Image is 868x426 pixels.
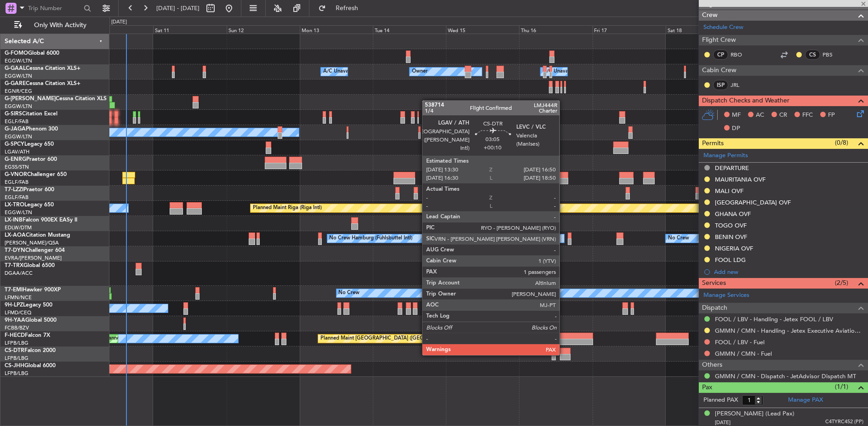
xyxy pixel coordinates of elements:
[339,286,360,300] div: No Crew
[5,111,57,117] a: G-SIRSCitation Excel
[703,396,738,405] label: Planned PAX
[715,256,746,264] div: FOOL LDG
[5,255,62,261] a: EVRA/[PERSON_NAME]
[5,318,57,323] a: 9H-YAAGlobal 5000
[5,302,23,308] span: 9H-LPZ
[732,111,741,120] span: MF
[253,201,322,215] div: Planned Maint Riga (Riga Intl)
[5,333,50,338] a: F-HECDFalcon 7X
[111,18,127,26] div: [DATE]
[5,66,80,71] a: G-GAALCessna Citation XLS+
[668,232,689,245] div: No Crew
[715,350,772,358] a: GMMN / CMN - Fuel
[5,187,23,193] span: T7-LZZI
[715,233,747,241] div: BENIN OVF
[153,25,226,34] div: Sat 11
[5,133,32,140] a: EGGW/LTN
[300,25,373,34] div: Mon 13
[5,355,29,362] a: LFPB/LBG
[5,270,33,277] a: DGAA/ACC
[702,138,724,149] span: Permits
[5,287,23,293] span: T7-EMI
[10,18,100,33] button: Only With Activity
[715,338,765,346] a: FOOL / LBV - Fuel
[5,363,24,369] span: CS-JHH
[825,418,863,426] span: C4TYRC452 (PP)
[5,172,27,177] span: G-VNOR
[5,172,67,177] a: G-VNORChallenger 650
[5,126,26,132] span: G-JAGA
[802,111,813,120] span: FFC
[5,294,32,301] a: LFMN/NCE
[731,81,751,89] a: JRL
[713,50,728,60] div: CP
[779,111,787,120] span: CR
[5,233,26,238] span: LX-AOA
[828,111,835,120] span: FP
[5,202,54,208] a: LX-TROLegacy 650
[373,25,446,34] div: Tue 14
[5,51,28,56] span: G-FOMO
[5,248,65,253] a: T7-DYNChallenger 604
[805,50,820,60] div: CS
[715,419,731,426] span: [DATE]
[5,348,56,353] a: CS-DTRFalcon 2000
[5,233,70,238] a: LX-AOACitation Mustang
[5,51,59,56] a: G-FOMOGlobal 6000
[703,151,748,160] a: Manage Permits
[543,65,581,79] div: A/C Unavailable
[731,51,751,59] a: RBO
[5,263,23,268] span: T7-TRX
[5,111,22,117] span: G-SIRS
[715,164,749,172] div: DEPARTURE
[5,88,32,95] a: EGNR/CEG
[5,202,24,208] span: LX-TRO
[328,5,366,11] span: Refresh
[5,348,24,353] span: CS-DTR
[835,138,848,148] span: (0/8)
[835,278,848,288] span: (2/5)
[715,187,743,195] div: MALI OVF
[320,332,465,346] div: Planned Maint [GEOGRAPHIC_DATA] ([GEOGRAPHIC_DATA])
[732,124,740,133] span: DP
[5,57,32,64] a: EGGW/LTN
[323,65,361,79] div: A/C Unavailable
[5,287,61,293] a: T7-EMIHawker 900XP
[715,199,791,206] div: [GEOGRAPHIC_DATA] OVF
[5,157,26,162] span: G-ENRG
[593,25,666,34] div: Fri 17
[702,360,722,370] span: Others
[5,187,54,193] a: T7-LZZIPraetor 600
[835,382,848,392] span: (1/1)
[756,111,764,120] span: AC
[5,142,24,147] span: G-SPCY
[330,232,413,245] div: No Crew Hamburg (Fuhlsbuttel Intl)
[5,263,55,268] a: T7-TRXGlobal 6500
[80,25,153,34] div: Fri 10
[703,23,743,32] a: Schedule Crew
[5,248,25,253] span: T7-DYN
[314,1,369,16] button: Refresh
[702,303,727,313] span: Dispatch
[5,309,31,316] a: LFMD/CEQ
[227,25,300,34] div: Sun 12
[5,66,26,71] span: G-GAAL
[5,96,56,102] span: G-[PERSON_NAME]
[5,224,32,231] a: EDLW/DTM
[5,96,107,102] a: G-[PERSON_NAME]Cessna Citation XLS
[5,209,32,216] a: EGGW/LTN
[24,22,97,28] span: Only With Activity
[715,222,747,229] div: TOGO OVF
[5,302,52,308] a: 9H-LPZLegacy 500
[702,65,737,76] span: Cabin Crew
[715,244,753,252] div: NIGERIA OVF
[713,80,728,90] div: ISP
[5,118,29,125] a: EGLF/FAB
[702,278,726,289] span: Services
[5,194,29,201] a: EGLF/FAB
[822,51,843,59] a: PBS
[788,396,823,405] a: Manage PAX
[702,96,789,106] span: Dispatch Checks and Weather
[5,217,23,223] span: LX-INB
[5,318,25,323] span: 9H-YAA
